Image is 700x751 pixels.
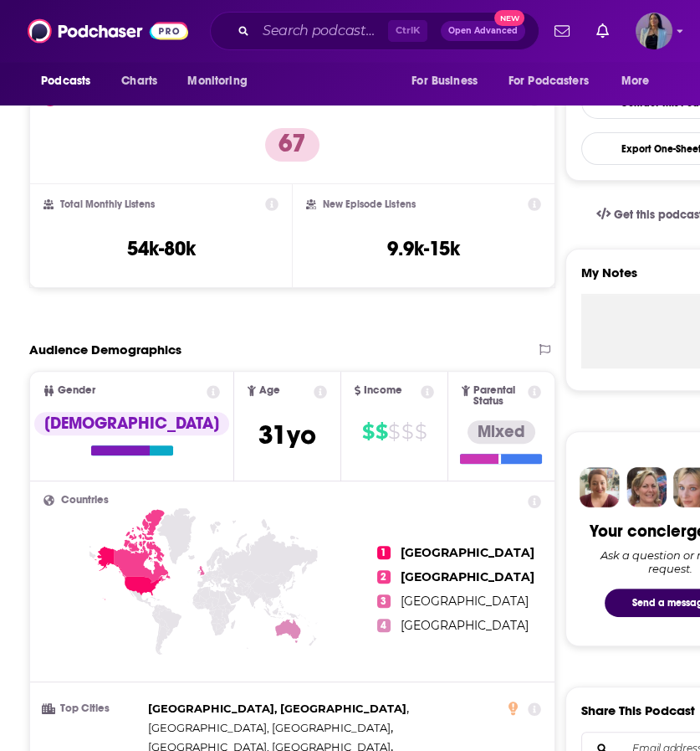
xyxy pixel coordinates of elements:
span: [GEOGRAPHIC_DATA] [401,618,529,633]
span: [GEOGRAPHIC_DATA] [401,569,534,584]
span: [GEOGRAPHIC_DATA], [GEOGRAPHIC_DATA] [148,721,391,734]
h2: New Episode Listens [323,198,415,210]
img: User Profile [636,13,672,49]
span: 31 yo [258,419,316,451]
span: Charts [121,69,157,93]
span: $ [388,419,400,445]
span: 1 [377,546,391,559]
h3: Top Cities [43,703,141,714]
img: Sydney Profile [580,467,620,507]
span: Parental Status [473,385,525,407]
button: Show profile menu [636,13,672,49]
button: open menu [176,65,268,97]
span: , [148,699,409,718]
h3: Share This Podcast [581,702,695,718]
input: Search podcasts, credits, & more... [256,18,388,44]
span: $ [415,419,427,445]
span: [GEOGRAPHIC_DATA] [401,594,529,609]
div: Mixed [468,420,535,444]
h2: Total Monthly Listens [60,198,155,210]
span: 3 [377,594,391,608]
div: Search podcasts, credits, & more... [210,12,539,50]
span: Open Advanced [448,27,518,35]
span: 2 [377,570,391,584]
img: Podchaser - Follow, Share and Rate Podcasts [28,15,188,47]
button: open menu [610,65,671,97]
span: 4 [377,619,391,632]
a: Charts [110,65,167,97]
img: Barbara Profile [626,467,667,507]
span: Age [259,385,280,396]
span: $ [376,419,387,445]
a: Show notifications dropdown [590,17,616,45]
span: [GEOGRAPHIC_DATA], [GEOGRAPHIC_DATA] [148,702,406,715]
span: For Business [411,69,478,93]
span: New [494,10,524,26]
span: Monitoring [187,69,247,93]
p: 67 [265,128,319,162]
span: $ [401,419,413,445]
h2: Audience Demographics [29,342,181,357]
span: Podcasts [41,69,90,93]
button: open menu [400,65,498,97]
h3: 9.9k-15k [387,236,460,261]
span: Gender [58,385,95,396]
h3: 54k-80k [127,236,196,261]
span: Income [364,385,402,396]
span: , [148,718,393,738]
button: open menu [498,65,613,97]
button: open menu [29,65,112,97]
span: Ctrl K [388,20,427,42]
span: Countries [61,495,109,506]
div: [DEMOGRAPHIC_DATA] [34,412,229,435]
button: Open AdvancedNew [441,21,525,41]
span: For Podcasters [508,69,589,93]
span: More [621,69,650,93]
a: Show notifications dropdown [548,17,576,45]
span: [GEOGRAPHIC_DATA] [401,545,534,560]
span: Logged in as maria.pina [636,13,672,49]
span: $ [362,419,374,445]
